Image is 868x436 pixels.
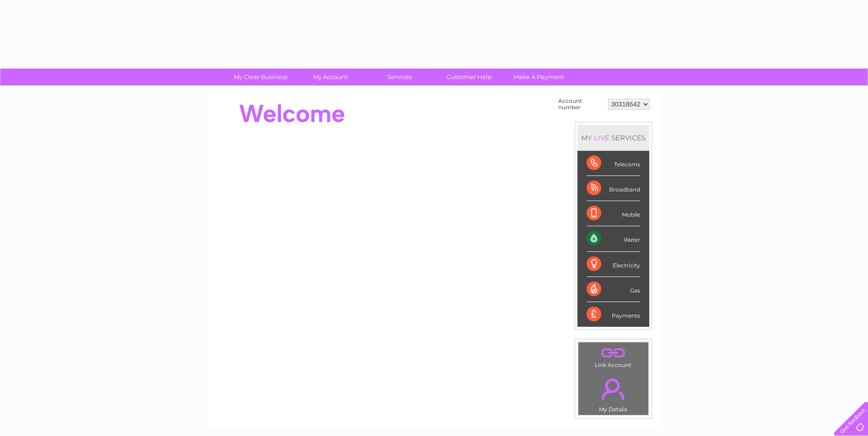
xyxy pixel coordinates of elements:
div: Mobile [587,201,640,226]
a: . [581,373,646,405]
div: MY SERVICES [577,125,649,151]
div: Payments [587,302,640,327]
a: Make A Payment [501,69,577,85]
div: Broadband [587,176,640,201]
div: Electricity [587,252,640,277]
a: Services [362,69,437,85]
div: Water [587,226,640,251]
div: LIVE [592,133,611,142]
a: . [581,345,646,361]
a: My Account [292,69,368,85]
td: Account number [556,96,606,113]
div: Gas [587,277,640,302]
div: Telecoms [587,151,640,176]
a: Customer Help [431,69,507,85]
td: My Details [578,371,649,415]
td: Link Account [578,342,649,371]
a: My Clear Business [223,69,298,85]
